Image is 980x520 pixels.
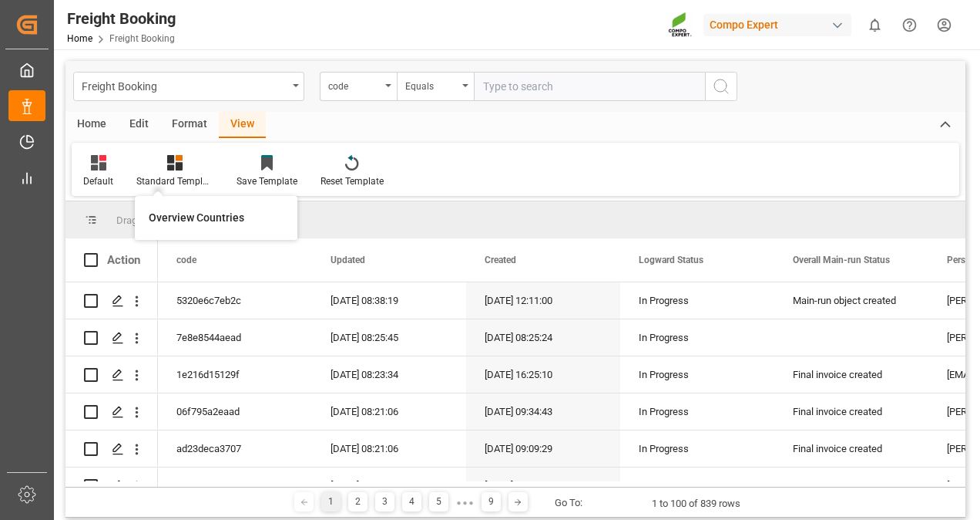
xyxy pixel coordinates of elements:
[555,495,582,511] div: Go To:
[65,356,158,393] div: Press SPACE to select this row.
[402,492,421,512] div: 4
[474,72,705,101] input: Type to search
[703,14,851,36] div: Compo Expert
[348,492,367,512] div: 2
[405,76,458,93] div: Equals
[466,431,620,467] div: [DATE] 09:09:29
[639,394,756,430] div: In Progress
[82,76,287,95] div: Freight Booking
[793,255,890,265] span: Overall Main-run Status
[158,319,312,356] div: 7e8e8544aead
[116,214,237,226] span: Drag here to set row groups
[793,431,910,467] div: Final invoice created
[237,174,297,188] div: Save Template
[703,10,857,39] button: Compo Expert
[107,253,140,267] div: Action
[65,319,158,356] div: Press SPACE to select this row.
[176,255,196,265] span: code
[668,12,693,39] img: Screenshot%202023-09-29%20at%2010.02.21.png_1712312052.png
[397,72,474,101] button: open menu
[158,468,312,504] div: bfabea0021fd
[320,72,397,101] button: open menu
[67,33,92,44] a: Home
[65,112,118,138] div: Home
[639,283,756,319] div: In Progress
[312,431,466,467] div: [DATE] 08:21:06
[466,468,620,504] div: [DATE] 12:27:14
[312,393,466,430] div: [DATE] 08:21:06
[466,282,620,319] div: [DATE] 12:11:00
[857,8,892,42] button: show 0 new notifications
[83,174,113,188] div: Default
[705,72,737,101] button: search button
[639,357,756,393] div: In Progress
[466,319,620,356] div: [DATE] 08:25:24
[158,282,312,319] div: 5320e6c7eb2c
[328,76,381,93] div: code
[312,282,466,319] div: [DATE] 08:38:19
[158,356,312,393] div: 1e216d15129f
[793,394,910,430] div: Final invoice created
[639,320,756,356] div: In Progress
[158,431,312,467] div: ad23deca3707
[321,492,341,512] div: 1
[65,282,158,319] div: Press SPACE to select this row.
[160,112,219,138] div: Format
[331,255,365,265] span: Updated
[639,468,756,504] div: In Progress
[321,174,384,188] div: Reset Template
[375,492,394,512] div: 3
[73,72,304,101] button: open menu
[312,356,466,393] div: [DATE] 08:23:34
[485,255,516,265] span: Created
[219,112,266,138] div: View
[65,393,158,431] div: Press SPACE to select this row.
[639,255,703,265] span: Logward Status
[65,431,158,468] div: Press SPACE to select this row.
[456,497,473,508] div: ● ● ●
[429,492,448,512] div: 5
[312,468,466,504] div: [DATE] 08:21:06
[793,468,910,504] div: Final invoice created
[118,112,160,138] div: Edit
[466,356,620,393] div: [DATE] 16:25:10
[482,492,501,512] div: 9
[149,210,284,226] div: Overview Countries
[136,174,213,188] div: Standard Templates
[312,319,466,356] div: [DATE] 08:25:45
[639,431,756,467] div: In Progress
[652,496,740,512] div: 1 to 100 of 839 rows
[67,7,176,30] div: Freight Booking
[65,468,158,505] div: Press SPACE to select this row.
[158,393,312,430] div: 06f795a2eaad
[793,283,910,319] div: Main-run object created
[892,8,927,42] button: Help Center
[793,357,910,393] div: Final invoice created
[466,393,620,430] div: [DATE] 09:34:43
